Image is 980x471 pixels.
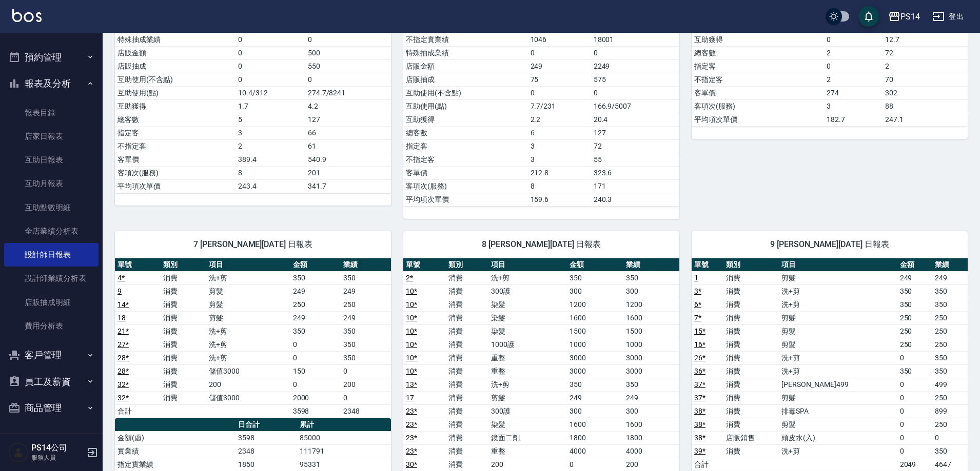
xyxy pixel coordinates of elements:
td: 182.7 [824,113,883,126]
td: 7.7/231 [528,99,591,113]
td: 1000 [567,338,623,351]
td: 染髮 [488,324,567,338]
th: 日合計 [236,418,297,432]
td: 75 [528,73,591,86]
td: 0 [236,46,305,59]
td: 染髮 [488,418,567,431]
td: 249 [341,311,391,324]
td: 店販銷售 [723,431,779,444]
td: 1800 [567,431,623,444]
td: 250 [897,324,933,338]
td: 2 [824,73,883,86]
td: 249 [341,284,391,298]
a: 18 [117,314,126,322]
td: 消費 [446,431,488,444]
td: 250 [932,311,968,324]
td: 243.4 [236,179,305,193]
td: 1046 [528,33,591,46]
td: 總客數 [692,46,824,59]
img: Logo [12,9,42,22]
td: 66 [305,126,391,139]
td: 消費 [723,351,779,364]
td: 55 [591,153,679,166]
td: 350 [341,338,391,351]
td: 3000 [623,351,679,364]
td: 274.7/8241 [305,86,391,99]
td: 剪髮 [206,311,290,324]
td: 消費 [446,364,488,378]
td: 127 [591,126,679,139]
td: 3 [528,153,591,166]
td: 消費 [446,391,488,404]
td: 指定客 [692,59,824,73]
a: 互助月報表 [4,172,99,195]
td: 互助獲得 [115,99,236,113]
td: 18001 [591,33,679,46]
td: 0 [290,351,341,364]
td: 店販金額 [115,46,236,59]
td: 350 [341,271,391,284]
td: 350 [290,324,341,338]
td: 剪髮 [779,324,897,338]
td: 剪髮 [206,298,290,311]
td: 127 [305,113,391,126]
td: 洗+剪 [206,271,290,284]
td: 總客數 [403,126,528,139]
td: 249 [290,284,341,298]
td: 350 [932,284,968,298]
td: 洗+剪 [206,338,290,351]
td: 消費 [723,271,779,284]
td: 3598 [290,404,341,418]
td: 250 [932,418,968,431]
td: 剪髮 [206,284,290,298]
td: 350 [932,298,968,311]
a: 設計師日報表 [4,243,99,267]
td: 1200 [567,298,623,311]
th: 單號 [115,258,161,272]
td: 302 [883,86,968,99]
td: 212.8 [528,166,591,179]
td: 0 [290,338,341,351]
th: 項目 [206,258,290,272]
td: 互助使用(不含點) [403,86,528,99]
td: 儲值3000 [206,391,290,404]
td: 指定客 [403,139,528,153]
td: 金額(虛) [115,431,236,444]
th: 金額 [897,258,933,272]
td: 1600 [567,311,623,324]
td: [PERSON_NAME]499 [779,378,897,391]
td: 3 [236,126,305,139]
td: 1600 [567,418,623,431]
td: 洗+剪 [779,298,897,311]
td: 899 [932,404,968,418]
td: 0 [897,418,933,431]
td: 3 [824,99,883,113]
td: 250 [897,311,933,324]
td: 0 [897,378,933,391]
td: 350 [897,284,933,298]
td: 2 [883,59,968,73]
button: 登出 [928,7,968,26]
td: 消費 [723,311,779,324]
td: 250 [897,338,933,351]
td: 70 [883,73,968,86]
td: 剪髮 [779,311,897,324]
td: 300護 [488,404,567,418]
a: 9 [117,287,122,295]
td: 不指定客 [692,73,824,86]
td: 249 [528,59,591,73]
td: 儲值3000 [206,364,290,378]
td: 540.9 [305,153,391,166]
td: 61 [305,139,391,153]
td: 鏡面二劑 [488,431,567,444]
th: 累計 [297,418,391,432]
td: 350 [932,351,968,364]
td: 249 [567,391,623,404]
td: 剪髮 [779,271,897,284]
td: 300 [623,404,679,418]
td: 平均項次單價 [403,193,528,206]
td: 250 [932,338,968,351]
img: Person [8,442,29,463]
th: 單號 [692,258,723,272]
td: 20.4 [591,113,679,126]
